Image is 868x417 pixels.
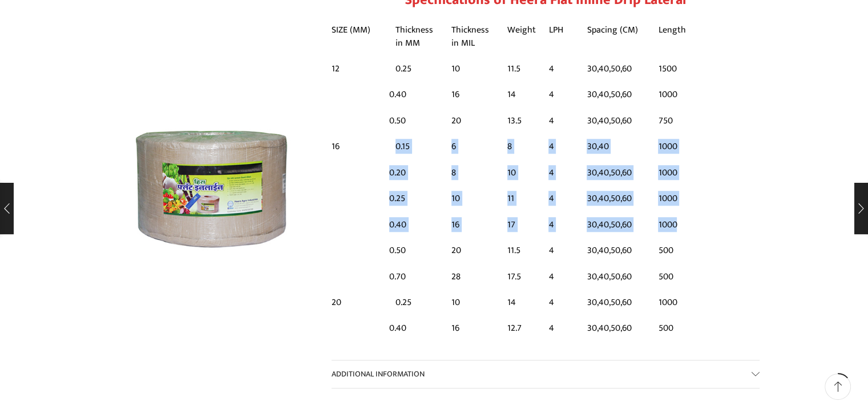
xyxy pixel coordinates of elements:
td: 1000 [652,290,691,315]
td: 1000 [652,211,691,237]
td: 4 [542,186,580,211]
td: 8 [501,134,543,159]
td: 4 [542,315,580,341]
td: 10 [445,290,501,315]
td: 20 [445,238,501,263]
td: 4 [542,238,580,263]
td: 12 [332,56,389,134]
td: 16 [445,315,501,341]
td: 1500 [652,56,691,82]
td: 0.50 [389,238,445,263]
td: 20 [332,290,389,342]
td: 0.70 [389,263,445,289]
td: 1000 [652,186,691,211]
td: 30,40 [580,134,652,159]
td: 14 [501,290,543,315]
td: 30,40,50,60 [580,159,652,185]
td: 4 [542,159,580,185]
td: SIZE (MM) [332,14,389,56]
td: 11.5 [501,238,543,263]
td: 500 [652,238,691,263]
td: 30,40,50,60 [580,211,652,237]
td: 0.40 [389,315,445,341]
td: 10 [501,159,543,185]
td: 750 [652,108,691,134]
td: 28 [445,263,501,289]
td: 11 [501,186,543,211]
td: 0.25 [389,186,445,211]
td: Weight [501,14,543,56]
td: 0.20 [389,159,445,185]
td: 1000 [652,134,691,159]
td: 0.40 [389,211,445,237]
td: 1000 [652,159,691,185]
td: Spacing (CM) [580,14,652,56]
td: 16 [445,211,501,237]
td: 6 [445,134,501,159]
span: Additional information [332,367,425,380]
td: 0.40 [389,82,445,107]
td: 30,40,50,60 [580,290,652,315]
td: 17.5 [501,263,543,289]
td: Thickness in MIL [445,14,501,56]
td: 4 [542,211,580,237]
td: 16 [445,82,501,107]
td: 4 [542,263,580,289]
td: Thickness in MM [389,14,445,56]
td: 13.5 [501,108,543,134]
td: LPH [542,14,580,56]
td: 500 [652,315,691,341]
td: 4 [542,134,580,159]
td: 11.5 [501,56,543,82]
td: 4 [542,108,580,134]
td: 8 [445,159,501,185]
td: 0.15 [389,134,445,159]
td: 30,40,50,60 [580,108,652,134]
td: 12.7 [501,315,543,341]
td: 30,40,50,60 [580,186,652,211]
td: 1000 [652,82,691,107]
td: 16 [332,134,389,290]
td: 10 [445,186,501,211]
td: 20 [445,108,501,134]
td: 14 [501,82,543,107]
td: 30,40,50,60 [580,82,652,107]
td: 0.50 [389,108,445,134]
td: 30,40,50,60 [580,315,652,341]
td: 17 [501,211,543,237]
td: Length [652,14,691,56]
td: 4 [542,290,580,315]
td: 10 [445,56,501,82]
td: 0.25 [389,290,445,315]
td: 0.25 [389,56,445,82]
td: 30,40,50,60 [580,56,652,82]
td: 30,40,50,60 [580,238,652,263]
td: 4 [542,82,580,107]
a: Additional information [332,360,760,388]
td: 30,40,50,60 [580,263,652,289]
td: 500 [652,263,691,289]
td: 4 [542,56,580,82]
